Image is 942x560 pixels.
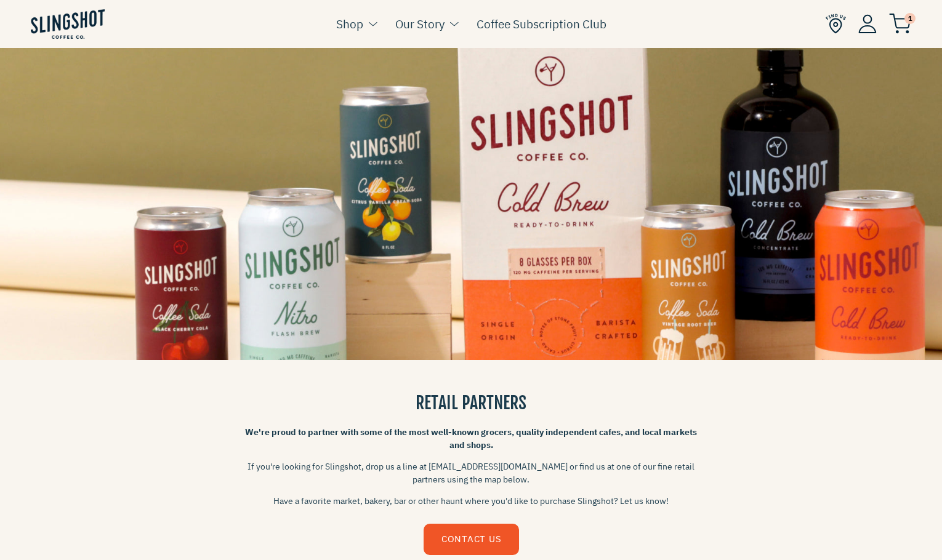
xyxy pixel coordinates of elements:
[243,391,699,415] h3: RETAIL PARTNERS
[477,15,606,33] a: Coffee Subscription Club
[889,16,911,31] a: 1
[243,495,699,508] p: Have a favorite market, bakery, bar or other haunt where you'd like to purchase Slingshot? Let us...
[424,524,519,555] a: CONTACT US
[904,13,916,24] span: 1
[826,14,846,34] img: Find Us
[889,14,911,34] img: cart
[336,15,363,33] a: Shop
[245,426,697,450] strong: We're proud to partner with some of the most well-known grocers, quality independent cafes, and l...
[858,14,877,33] img: Account
[243,460,699,486] p: If you're looking for Slingshot, drop us a line at [EMAIL_ADDRESS][DOMAIN_NAME] or find us at one...
[395,15,445,33] a: Our Story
